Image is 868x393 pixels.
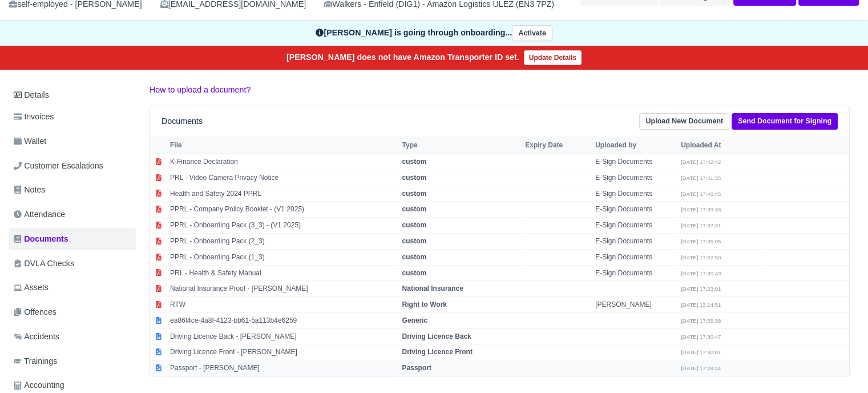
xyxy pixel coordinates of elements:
td: National Insurance Proof - [PERSON_NAME] [167,281,399,297]
small: [DATE] 17:40:45 [681,191,721,197]
span: Customer Escalations [14,159,103,173]
small: [DATE] 17:30:49 [681,270,721,276]
th: Expiry Date [522,137,592,154]
a: Trainings [9,350,136,372]
small: [DATE] 17:42:42 [681,159,721,165]
td: PPRL - Onboarding Pack (1_3) [167,249,399,265]
small: [DATE] 17:30:47 [681,334,721,340]
th: Uploaded by [592,137,678,154]
td: E-Sign Documents [592,154,678,170]
td: ea86f4ce-4a8f-4123-bb61-5a113b4e6259 [167,312,399,328]
a: Documents [9,228,136,250]
td: PPRL - Company Policy Booklet - (V1 2025) [167,202,399,218]
span: Notes [14,183,45,196]
td: E-Sign Documents [592,170,678,186]
a: Attendance [9,203,136,226]
td: PRL - Video Camera Privacy Notice [167,170,399,186]
small: [DATE] 17:41:35 [681,175,721,181]
strong: Driving Licence Front [402,348,472,356]
small: [DATE] 13:14:51 [681,302,721,308]
strong: Right to Work [402,300,446,308]
span: Offences [14,306,56,319]
td: K-Finance Declaration [167,154,399,170]
td: Health and Safety 2024 PPRL [167,186,399,202]
strong: Generic [402,316,427,324]
span: Accounting [14,379,64,392]
span: Assets [14,281,49,294]
span: Invoices [14,110,54,123]
h6: Documents [162,117,203,126]
a: Assets [9,276,136,299]
a: Invoices [9,106,136,128]
td: PPRL - Onboarding Pack (3_3) - (V1 2025) [167,218,399,234]
strong: Passport [402,364,431,372]
a: Upload New Document [639,113,729,130]
small: [DATE] 17:28:44 [681,365,721,371]
strong: custom [402,253,426,261]
td: E-Sign Documents [592,202,678,218]
span: DVLA Checks [14,257,74,270]
span: Wallet [14,135,46,148]
button: Activate [512,25,552,42]
td: [PERSON_NAME] [592,297,678,313]
a: DVLA Checks [9,252,136,275]
small: [DATE] 17:39:33 [681,206,721,212]
span: Documents [14,232,68,246]
td: E-Sign Documents [592,233,678,249]
td: E-Sign Documents [592,265,678,281]
a: Wallet [9,130,136,153]
td: E-Sign Documents [592,186,678,202]
a: Details [9,85,136,106]
strong: custom [402,269,426,277]
td: PRL - Health & Safety Manual [167,265,399,281]
th: Uploaded At [678,137,764,154]
small: [DATE] 17:55:38 [681,318,721,324]
strong: custom [402,174,426,182]
strong: Driving Licence Back [402,332,471,340]
span: Trainings [14,355,57,368]
td: PPRL - Onboarding Pack (2_3) [167,233,399,249]
strong: custom [402,158,426,166]
a: Offences [9,301,136,323]
td: RTW [167,297,399,313]
td: E-Sign Documents [592,249,678,265]
td: Driving Licence Front - [PERSON_NAME] [167,344,399,360]
strong: custom [402,221,426,229]
a: Notes [9,179,136,201]
small: [DATE] 17:32:50 [681,254,721,260]
a: Customer Escalations [9,155,136,177]
strong: custom [402,205,426,213]
td: Passport - [PERSON_NAME] [167,360,399,376]
small: [DATE] 17:23:01 [681,286,721,292]
strong: custom [402,190,426,198]
a: How to upload a document? [150,85,251,94]
strong: National Insurance [402,284,463,292]
iframe: Chat Widget [811,338,868,393]
small: [DATE] 17:30:01 [681,349,721,355]
a: Send Document for Signing [732,113,838,130]
td: Driving Licence Back - [PERSON_NAME] [167,328,399,344]
th: Type [399,137,522,154]
small: [DATE] 17:37:31 [681,222,721,228]
a: Update Details [524,50,582,65]
td: E-Sign Documents [592,218,678,234]
th: File [167,137,399,154]
a: Accidents [9,326,136,348]
span: Attendance [14,208,65,221]
span: Accidents [14,330,59,343]
strong: custom [402,237,426,245]
small: [DATE] 17:35:05 [681,238,721,244]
